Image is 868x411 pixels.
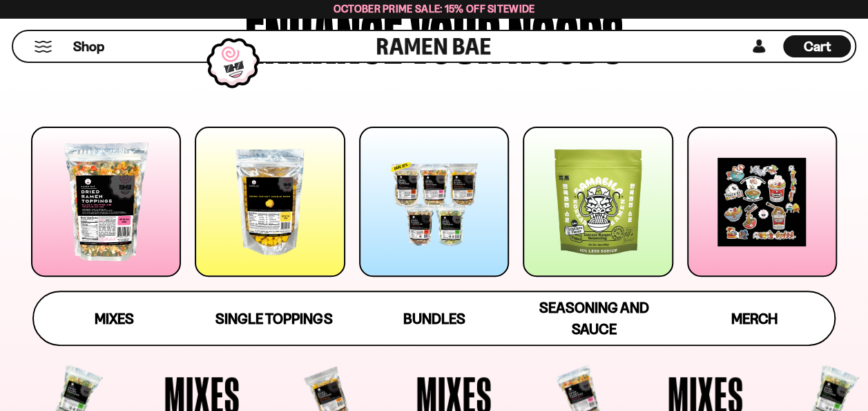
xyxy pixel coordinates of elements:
span: Single Toppings [215,310,332,327]
a: Single Toppings [194,292,354,345]
span: Seasoning and Sauce [539,299,649,338]
a: Seasoning and Sauce [514,292,674,345]
span: Bundles [403,310,465,327]
div: Cart [783,31,851,62]
a: Mixes [34,292,194,345]
span: Cart [804,38,831,55]
span: Shop [73,37,104,56]
span: October Prime Sale: 15% off Sitewide [334,2,535,15]
span: Merch [731,310,777,327]
a: Shop [73,35,104,57]
a: Merch [674,292,834,345]
span: Mixes [94,310,133,327]
button: Mobile Menu Trigger [34,41,52,53]
a: Bundles [354,292,514,345]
